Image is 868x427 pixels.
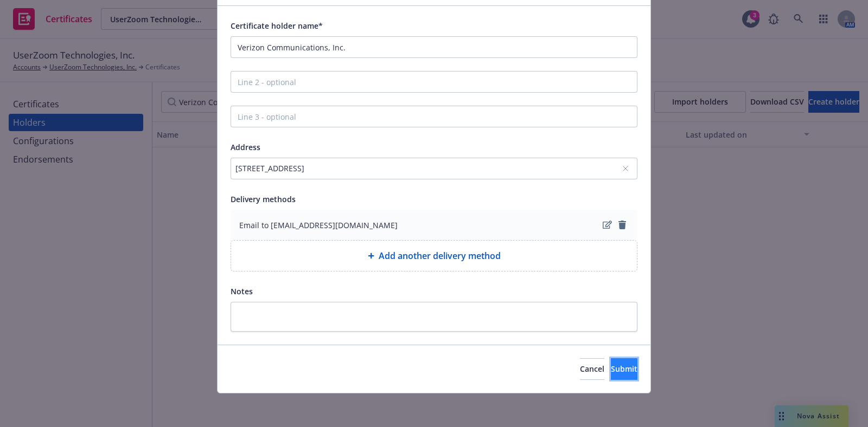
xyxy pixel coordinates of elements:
[231,71,637,93] input: Line 2 - optional
[231,21,323,31] span: Certificate holder name*
[611,364,637,374] span: Submit
[231,158,637,179] button: [STREET_ADDRESS]
[231,142,260,152] span: Address
[231,240,637,271] div: Add another delivery method
[616,218,629,231] a: remove
[601,218,614,231] a: edit
[235,163,622,174] div: [STREET_ADDRESS]
[231,194,296,204] span: Delivery methods
[580,364,604,374] span: Cancel
[231,36,637,58] input: Line 1
[379,249,501,262] span: Add another delivery method
[611,358,637,380] button: Submit
[231,286,253,296] span: Notes
[580,358,604,380] button: Cancel
[239,219,398,231] span: Email to [EMAIL_ADDRESS][DOMAIN_NAME]
[231,106,637,127] input: Line 3 - optional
